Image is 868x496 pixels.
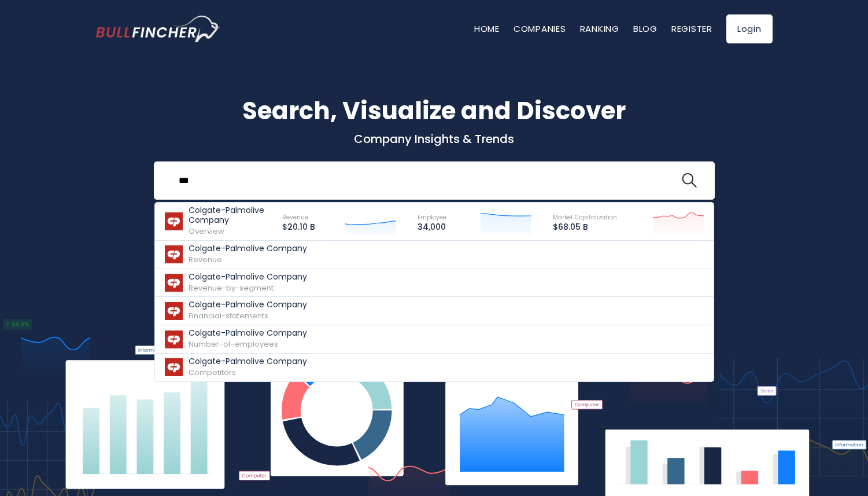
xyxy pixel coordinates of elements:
[418,213,446,222] span: Employee
[96,223,773,235] p: What's trending
[474,23,500,35] a: Home
[282,222,315,232] p: $20.10 B
[514,23,566,35] a: Companies
[553,213,617,222] span: Market Capitalization
[189,254,222,265] span: Revenue
[553,222,617,232] p: $68.05 B
[282,213,308,222] span: Revenue
[418,222,446,232] p: 34,000
[96,16,220,42] a: Go to homepage
[189,300,307,310] p: Colgate-Palmolive Company
[189,226,224,237] span: Overview
[189,272,307,282] p: Colgate-Palmolive Company
[633,23,658,35] a: Blog
[189,244,307,253] p: Colgate-Palmolive Company
[189,357,307,366] p: Colgate-Palmolive Company
[682,173,697,188] img: search icon
[189,310,268,321] span: Financial-statements
[189,328,307,338] p: Colgate-Palmolive Company
[155,297,714,325] a: Colgate-Palmolive Company Financial-statements
[189,367,236,378] span: Competitors
[96,131,773,146] p: Company Insights & Trends
[189,205,272,225] p: Colgate-Palmolive Company
[155,203,714,241] a: Colgate-Palmolive Company Overview Revenue $20.10 B Employee 34,000 Market Capitalization $68.05 B
[726,14,773,43] a: Login
[96,16,220,42] img: bullfincher logo
[189,339,278,350] span: Number-of-employees
[155,241,714,269] a: Colgate-Palmolive Company Revenue
[155,269,714,297] a: Colgate-Palmolive Company Revenue-by-segment
[155,325,714,354] a: Colgate-Palmolive Company Number-of-employees
[189,282,274,293] span: Revenue-by-segment
[580,23,619,35] a: Ranking
[671,23,712,35] a: Register
[155,354,714,381] a: Colgate-Palmolive Company Competitors
[96,93,773,129] h1: Search, Visualize and Discover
